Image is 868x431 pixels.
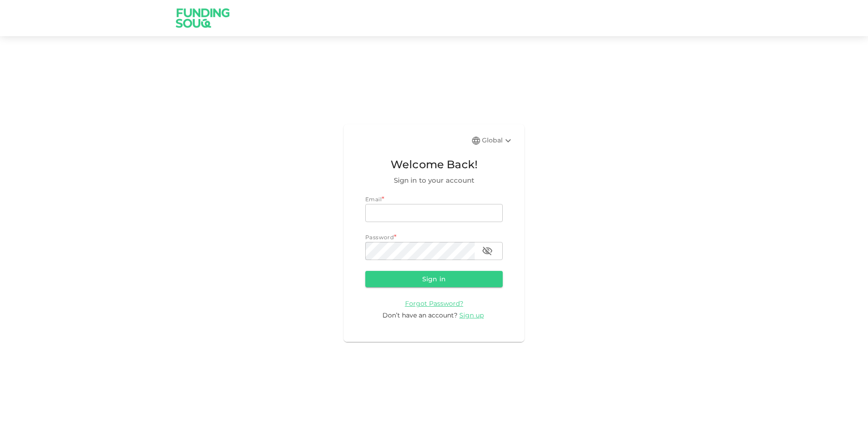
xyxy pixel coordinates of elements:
[365,242,475,260] input: password
[365,204,503,222] input: email
[482,135,514,146] div: Global
[365,234,394,241] span: Password
[365,156,503,173] span: Welcome Back!
[459,311,484,319] span: Sign up
[405,299,463,308] a: Forgot Password?
[365,175,503,186] span: Sign in to your account
[405,299,463,308] span: Forgot Password?
[365,271,503,287] button: Sign in
[365,196,382,203] span: Email
[382,311,458,319] span: Don’t have an account?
